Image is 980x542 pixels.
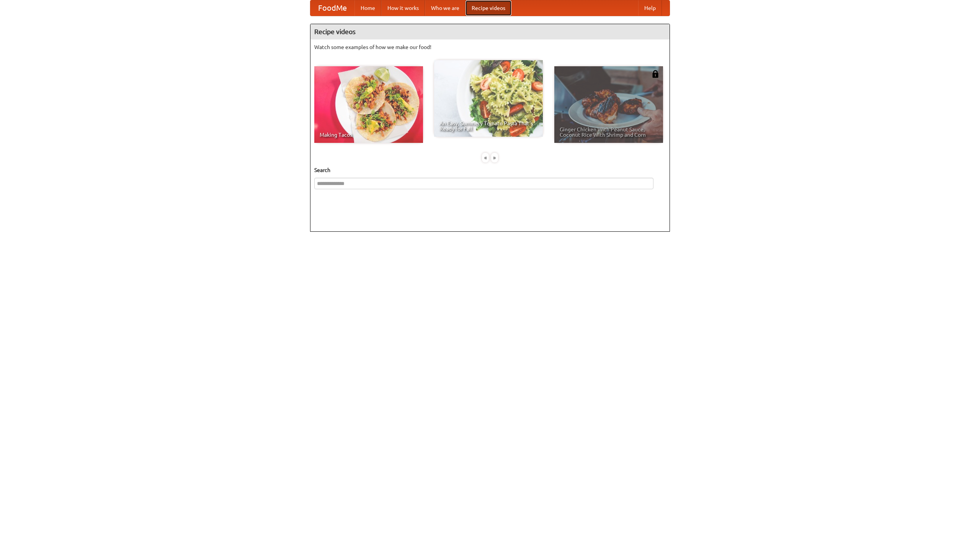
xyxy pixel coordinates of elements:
span: Making Tacos [320,132,418,138]
a: Home [354,0,381,16]
a: An Easy, Summery Tomato Pasta That's Ready for Fall [434,60,543,137]
h5: Search [314,166,666,174]
div: » [491,153,498,162]
h4: Recipe videos [310,24,670,39]
a: How it works [381,0,425,16]
a: Recipe videos [465,0,511,16]
div: « [482,153,489,162]
span: An Easy, Summery Tomato Pasta That's Ready for Fall [439,121,537,131]
a: FoodMe [310,0,354,16]
a: Help [638,0,662,16]
a: Who we are [425,0,465,16]
p: Watch some examples of how we make our food! [314,43,666,51]
a: Making Tacos [314,66,423,143]
img: 483408.png [652,70,659,78]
